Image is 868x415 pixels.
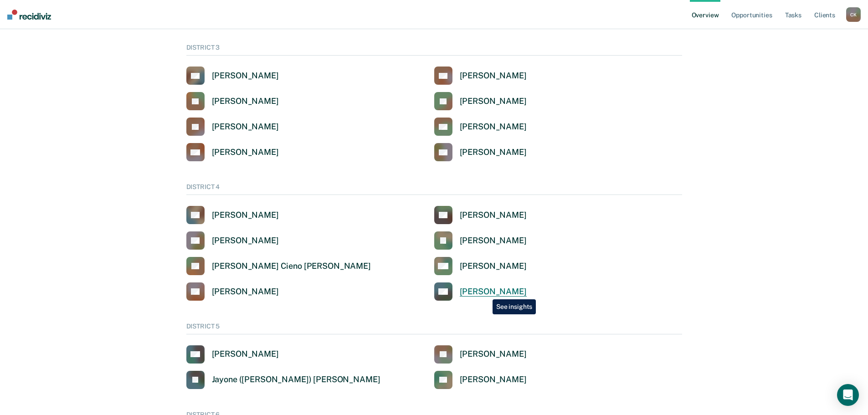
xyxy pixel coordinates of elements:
[846,7,861,22] div: C K
[186,143,279,161] a: [PERSON_NAME]
[434,206,527,224] a: [PERSON_NAME]
[186,67,279,85] a: [PERSON_NAME]
[7,10,51,20] img: Recidiviz
[837,384,859,406] div: Open Intercom Messenger
[186,183,682,195] div: DISTRICT 4
[212,349,279,359] div: [PERSON_NAME]
[460,147,527,158] div: [PERSON_NAME]
[434,345,527,364] a: [PERSON_NAME]
[460,374,527,385] div: [PERSON_NAME]
[434,92,527,110] a: [PERSON_NAME]
[460,236,527,246] div: [PERSON_NAME]
[434,118,527,136] a: [PERSON_NAME]
[212,147,279,158] div: [PERSON_NAME]
[212,210,279,220] div: [PERSON_NAME]
[434,231,527,250] a: [PERSON_NAME]
[212,374,380,385] div: Jayone ([PERSON_NAME]) [PERSON_NAME]
[186,323,682,334] div: DISTRICT 5
[186,206,279,224] a: [PERSON_NAME]
[434,371,527,389] a: [PERSON_NAME]
[186,92,279,110] a: [PERSON_NAME]
[460,261,527,272] div: [PERSON_NAME]
[186,257,371,275] a: [PERSON_NAME] Cieno [PERSON_NAME]
[460,287,527,297] div: [PERSON_NAME]
[186,44,682,56] div: DISTRICT 3
[186,282,279,301] a: [PERSON_NAME]
[434,282,527,301] a: [PERSON_NAME]
[846,7,861,22] button: CK
[212,122,279,132] div: [PERSON_NAME]
[212,71,279,81] div: [PERSON_NAME]
[460,96,527,107] div: [PERSON_NAME]
[460,210,527,220] div: [PERSON_NAME]
[460,71,527,81] div: [PERSON_NAME]
[212,236,279,246] div: [PERSON_NAME]
[212,287,279,297] div: [PERSON_NAME]
[186,231,279,250] a: [PERSON_NAME]
[434,67,527,85] a: [PERSON_NAME]
[212,261,371,272] div: [PERSON_NAME] Cieno [PERSON_NAME]
[186,118,279,136] a: [PERSON_NAME]
[460,349,527,359] div: [PERSON_NAME]
[460,122,527,132] div: [PERSON_NAME]
[434,143,527,161] a: [PERSON_NAME]
[434,257,527,275] a: [PERSON_NAME]
[186,371,380,389] a: Jayone ([PERSON_NAME]) [PERSON_NAME]
[186,345,279,364] a: [PERSON_NAME]
[212,96,279,107] div: [PERSON_NAME]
